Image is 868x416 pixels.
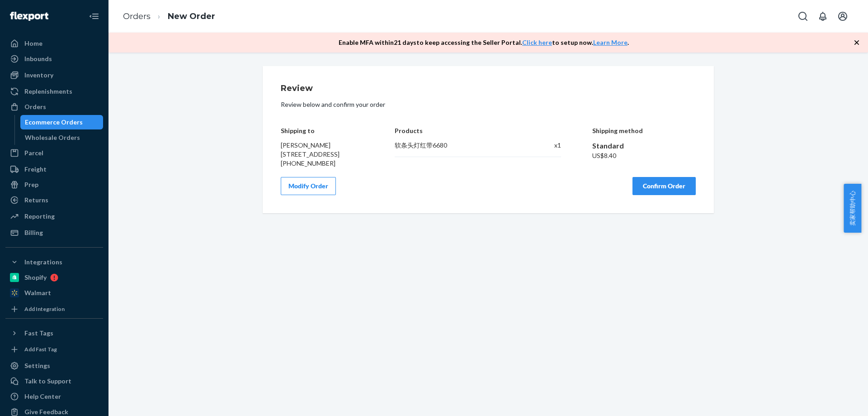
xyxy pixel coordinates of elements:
a: Shopify [5,270,103,285]
div: Help Center [24,392,61,401]
div: [PHONE_NUMBER] [281,159,364,168]
a: Prep [5,177,103,192]
a: Returns [5,193,103,207]
div: Reporting [24,212,55,221]
h4: Products [395,127,561,134]
button: Fast Tags [5,326,103,340]
div: Add Fast Tag [24,345,57,353]
div: Inbounds [24,54,52,63]
button: Open account menu [834,7,852,25]
a: Ecommerce Orders [20,115,104,129]
div: Wholesale Orders [25,133,80,142]
a: Walmart [5,286,103,300]
div: Inventory [24,71,53,80]
div: Walmart [24,288,51,297]
div: x 1 [535,141,561,150]
p: Enable MFA within 21 days to keep accessing the Seller Portal. to setup now. . [339,38,629,47]
a: Learn More [593,38,627,46]
div: Fast Tags [24,329,53,338]
div: US$8.40 [592,151,696,160]
p: Review below and confirm your order [281,100,696,109]
h1: Review [281,84,696,93]
a: Click here [522,38,552,46]
div: Billing [24,228,43,237]
button: 卖家帮助中心 [844,184,861,233]
a: Orders [123,11,151,21]
div: Orders [24,102,46,111]
a: Wholesale Orders [20,130,104,145]
div: Add Integration [24,305,65,313]
a: Parcel [5,146,103,160]
div: Prep [24,180,38,189]
div: Settings [24,361,50,370]
h4: Shipping method [592,127,696,134]
div: Freight [24,165,47,174]
button: Modify Order [281,177,336,195]
div: Standard [592,141,696,151]
a: Talk to Support [5,374,103,388]
button: Open notifications [814,7,832,25]
a: New Order [168,11,215,21]
a: Inventory [5,68,103,82]
div: Integrations [24,258,62,267]
div: Shopify [24,273,47,282]
button: Open Search Box [794,7,812,25]
button: Confirm Order [632,177,696,195]
a: Replenishments [5,84,103,99]
a: Help Center [5,389,103,404]
button: Integrations [5,255,103,269]
button: Close Navigation [85,7,103,25]
a: Add Fast Tag [5,344,103,355]
div: 软条头灯红带6680 [395,141,525,150]
a: Add Integration [5,304,103,315]
a: Reporting [5,209,103,224]
ol: breadcrumbs [116,3,222,30]
a: Freight [5,162,103,177]
div: Ecommerce Orders [25,118,83,127]
div: Talk to Support [24,377,71,386]
div: Parcel [24,148,43,158]
h4: Shipping to [281,127,364,134]
div: Returns [24,196,48,205]
div: Replenishments [24,87,72,96]
img: Flexport logo [10,12,48,21]
a: Home [5,36,103,51]
span: [PERSON_NAME] [STREET_ADDRESS] [281,141,340,158]
div: Home [24,39,42,48]
a: Settings [5,359,103,373]
a: Billing [5,225,103,240]
a: Orders [5,100,103,114]
a: Inbounds [5,52,103,66]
